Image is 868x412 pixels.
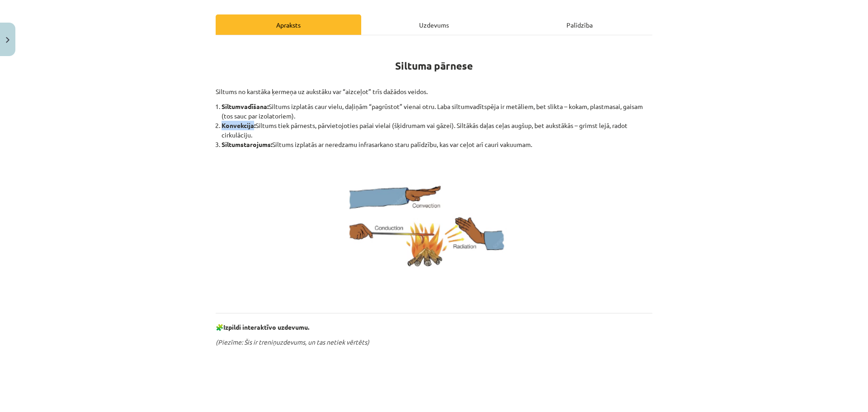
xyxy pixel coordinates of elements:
b: Siltumstarojums: [222,140,272,148]
b: Konvekcija: [222,121,255,129]
strong: Izpildi interaktīvo uzdevumu. [223,323,309,331]
li: Siltums tiek pārnests, pārvietojoties pašai vielai (šķidrumam vai gāzei). Siltākās daļas ceļas au... [222,121,652,140]
b: Siltumvadīšana: [222,102,269,110]
em: (Piezīme: Šis ir treniņuzdevums, un tas netiek vērtēts) [216,338,369,346]
li: Siltums izplatās ar neredzamu infrasarkano staru palīdzību, kas var ceļot arī cauri vakuumam. [222,140,652,149]
p: Siltums no karstāka ķermeņa uz aukstāku var “aizceļot” trīs dažādos veidos. [216,87,652,96]
div: Uzdevums [361,14,507,35]
strong: Siltuma pārnese [395,59,473,72]
li: Siltums izplatās caur vielu, daļiņām “pagrūstot” vienai otru. Laba siltumvadītspēja ir metāliem, ... [222,102,652,121]
img: icon-close-lesson-0947bae3869378f0d4975bcd49f059093ad1ed9edebbc8119c70593378902aed.svg [6,37,9,43]
div: Apraksts [216,14,361,35]
p: 🧩 [216,322,652,332]
div: Palīdzība [507,14,652,35]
